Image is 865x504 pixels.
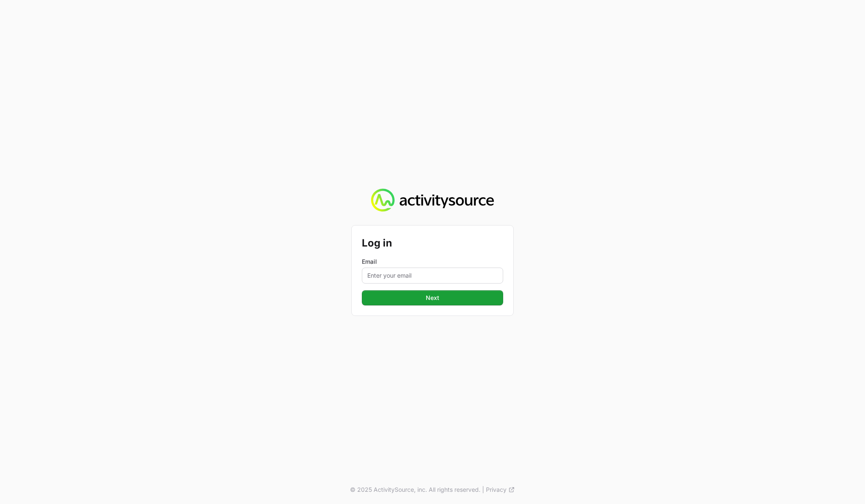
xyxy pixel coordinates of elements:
[486,485,515,494] a: Privacy
[362,290,503,305] button: Next
[482,485,484,494] span: |
[350,485,480,494] p: © 2025 ActivitySource, inc. All rights reserved.
[362,257,503,266] label: Email
[367,293,498,303] span: Next
[371,188,494,212] img: Activity Source
[362,268,503,284] input: Enter your email
[362,236,503,251] h2: Log in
